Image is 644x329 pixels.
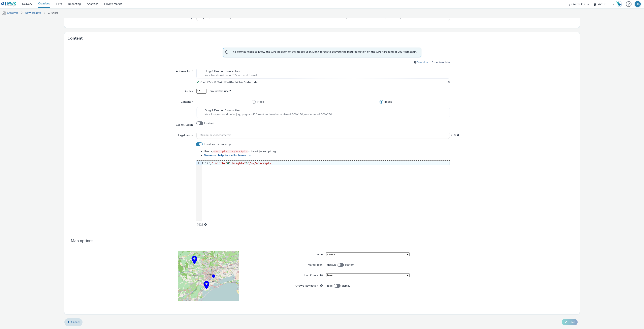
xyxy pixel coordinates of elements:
[1,2,17,7] img: undefined Logo
[302,272,324,277] label: Icon Colors
[204,121,214,125] span: Enabled
[384,100,392,104] span: Image
[174,121,194,127] label: Call to Action
[616,1,622,7] img: Hawk Academy
[67,35,83,41] h3: Content
[71,320,79,324] span: Cancel
[196,161,200,165] div: 1
[214,150,248,153] code: <script>...</script>
[416,61,431,64] a: Download
[345,263,354,267] span: custom
[342,284,350,288] span: display
[636,1,640,7] div: HK
[616,1,624,7] a: Hawk Academy
[204,149,450,154] li: Use tag to insert javascript tag.
[204,223,207,227] div: Maximum 8000 characters
[306,261,324,267] label: Marker Icon
[64,318,83,326] a: Cancel
[318,273,323,277] div: Colors of the position icon and default markers
[205,109,332,113] span: Drag & Drop or Browse files.
[248,162,271,165] span: "/></noscript>
[229,162,246,165] span: " height="
[71,238,576,243] h3: Map options
[197,223,203,227] span: 7623
[257,100,264,104] span: Video
[196,132,450,139] input: Maximum 250 characters
[204,142,232,146] span: Insert a custom script
[205,73,258,77] span: Your file should be in CSV or Excel format.
[182,88,194,93] label: Display
[451,133,456,137] span: 250
[569,320,575,324] span: Save
[205,69,258,73] span: Drag & Drop or Browse files.
[431,61,450,64] span: Excel template
[206,89,234,94] span: around the user *
[46,8,60,18] a: GPStore
[562,319,578,325] button: Save
[313,251,324,256] label: Theme
[204,154,253,157] a: Download help for available macros.
[246,162,248,165] span: 0
[200,80,259,84] span: 7def5f27-b0c9-4b12-af0e-748b4c1dd7cc.xlsx
[179,98,194,104] label: Content *
[227,162,229,165] span: 0
[23,8,43,18] a: New creative
[212,162,227,165] span: " width="
[176,132,194,137] label: Legal terms
[205,113,332,117] span: Your image should be in .jpg, .png or .gif format and minimum size of 200x150, maximum of 300x250
[293,282,324,288] label: Arrows Navigation
[327,263,336,267] span: default
[318,284,323,288] div: Map indicators for off map rentals
[2,11,6,15] img: mobile
[327,284,332,288] span: hide
[231,50,417,55] span: This format needs to know the GPS position of the mobile user. Don’t forget to activate the requi...
[457,133,459,137] div: Maximum 250 characters
[174,68,194,73] label: Address list *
